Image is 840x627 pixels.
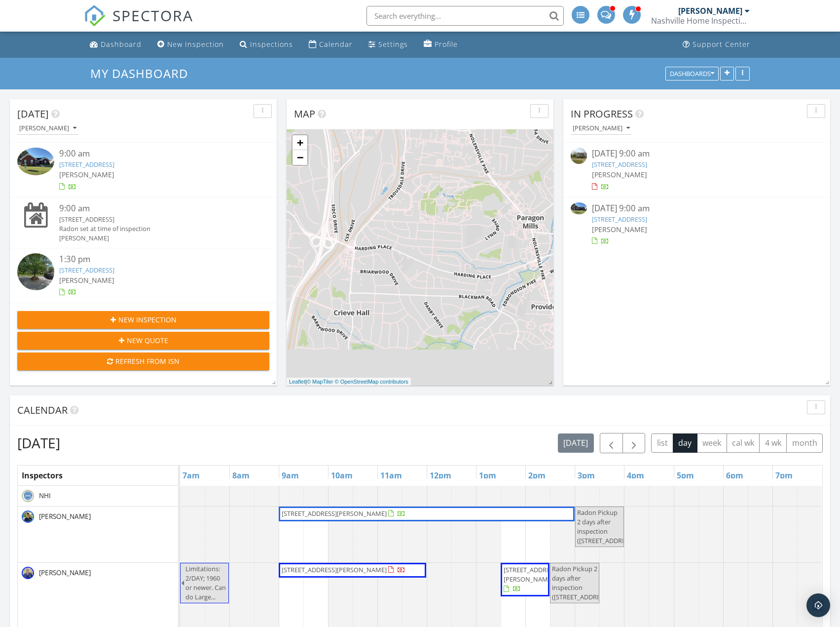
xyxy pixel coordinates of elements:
[59,148,248,160] div: 9:00 am
[59,266,114,274] a: [STREET_ADDRESS]
[37,491,53,501] span: NHI
[19,125,76,132] div: [PERSON_NAME]
[806,593,830,617] div: Open Intercom Messenger
[651,433,673,453] button: list
[651,16,750,26] div: Nashville Home Inspection
[17,403,68,417] span: Calendar
[84,5,106,27] img: The Best Home Inspection Software - Spectora
[571,148,587,164] img: streetview
[786,433,823,453] button: month
[287,378,411,386] div: |
[17,107,49,120] span: [DATE]
[571,107,633,120] span: In Progress
[17,433,60,453] h2: [DATE]
[292,150,307,165] a: Zoom out
[592,202,802,215] div: [DATE] 9:00 am
[571,122,632,135] button: [PERSON_NAME]
[59,275,114,285] span: [PERSON_NAME]
[17,122,78,135] button: [PERSON_NAME]
[665,67,719,80] button: Dashboards
[17,332,269,350] button: New Quote
[319,39,353,49] div: Calendar
[307,379,333,385] a: © MapTiler
[558,433,594,453] button: [DATE]
[118,314,177,325] span: New Inspection
[759,433,787,453] button: 4 wk
[592,215,647,224] a: [STREET_ADDRESS]
[167,39,224,49] div: New Inspection
[17,253,269,297] a: 1:30 pm [STREET_ADDRESS] [PERSON_NAME]
[59,170,114,179] span: [PERSON_NAME]
[678,6,742,16] div: [PERSON_NAME]
[693,39,750,49] div: Support Center
[600,433,623,453] button: Previous day
[37,568,93,578] span: [PERSON_NAME]
[577,508,636,546] span: Radon Pickup 2 days after inspection ([STREET_ADDRESS])
[292,135,307,150] a: Zoom in
[153,36,228,54] a: New Inspection
[504,565,559,584] span: [STREET_ADDRESS][PERSON_NAME]
[575,468,597,483] a: 3pm
[22,470,63,481] span: Inspectors
[571,148,823,192] a: [DATE] 9:00 am [STREET_ADDRESS] [PERSON_NAME]
[289,379,305,385] a: Leaflet
[773,468,795,483] a: 7pm
[592,170,647,179] span: [PERSON_NAME]
[59,234,248,243] div: [PERSON_NAME]
[84,13,193,34] a: SPECTORA
[17,148,269,192] a: 9:00 am [STREET_ADDRESS] [PERSON_NAME]
[592,160,647,169] a: [STREET_ADDRESS]
[86,36,146,54] a: Dashboard
[305,36,357,54] a: Calendar
[573,125,630,132] div: [PERSON_NAME]
[22,567,34,579] img: img_0171.jpg
[127,335,168,346] span: New Quote
[180,468,202,483] a: 7am
[526,468,548,483] a: 2pm
[552,564,611,602] span: Radon Pickup 2 days after inspection ([STREET_ADDRESS])
[670,70,714,77] div: Dashboards
[571,202,823,246] a: [DATE] 9:00 am [STREET_ADDRESS] [PERSON_NAME]
[592,148,802,160] div: [DATE] 9:00 am
[697,433,727,453] button: week
[236,36,297,54] a: Inspections
[101,39,142,49] div: Dashboard
[378,39,408,49] div: Settings
[25,356,261,366] div: Refresh from ISN
[282,509,387,518] span: [STREET_ADDRESS][PERSON_NAME]
[476,468,499,483] a: 1pm
[571,202,587,214] img: 9564231%2Fcover_photos%2FL4WgwyyNgTqZuDaWY2C9%2Fsmall.jpg
[622,433,646,453] button: Next day
[592,225,647,234] span: [PERSON_NAME]
[22,510,34,523] img: andrew_carter.png
[230,468,252,483] a: 8am
[59,224,248,234] div: Radon set at time of inspection
[59,202,248,215] div: 9:00 am
[17,253,54,290] img: streetview
[427,468,454,483] a: 12pm
[17,202,269,243] a: 9:00 am [STREET_ADDRESS] Radon set at time of inspection [PERSON_NAME]
[185,564,226,602] span: Limitations: 2/DAY; 1960 or newer. Can do Large...
[727,433,760,453] button: cal wk
[679,36,754,54] a: Support Center
[335,379,408,385] a: © OpenStreetMap contributors
[365,36,412,54] a: Settings
[59,253,248,266] div: 1:30 pm
[624,468,647,483] a: 4pm
[17,311,269,329] button: New Inspection
[282,565,387,574] span: [STREET_ADDRESS][PERSON_NAME]
[329,468,355,483] a: 10am
[22,490,34,502] img: 1_2.png
[378,468,404,483] a: 11am
[724,468,746,483] a: 6pm
[112,5,193,26] span: SPECTORA
[279,468,301,483] a: 9am
[250,39,293,49] div: Inspections
[366,6,564,26] input: Search everything...
[294,107,315,120] span: Map
[37,511,93,521] span: [PERSON_NAME]
[90,65,196,81] a: My Dashboard
[59,215,248,224] div: [STREET_ADDRESS]
[59,160,114,169] a: [STREET_ADDRESS]
[420,36,462,54] a: Profile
